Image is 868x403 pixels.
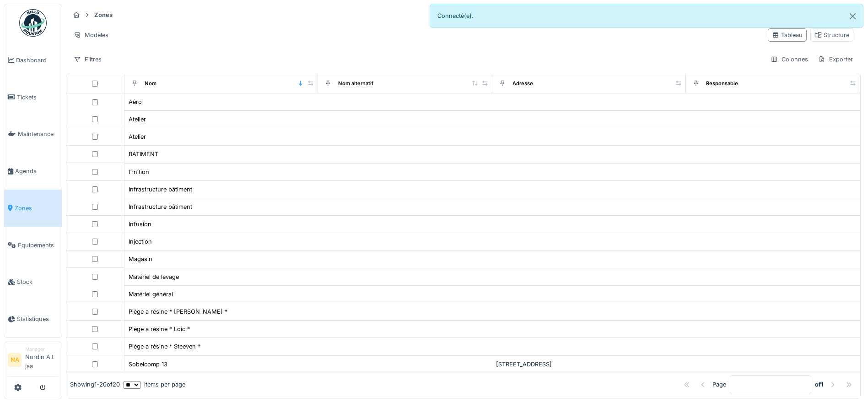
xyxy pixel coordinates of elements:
div: Filtres [70,53,106,66]
div: Exporter [814,53,857,66]
div: Page [712,381,726,389]
div: Matériel général [129,290,173,299]
button: Close [842,4,863,28]
div: Connecté(e). [430,4,864,28]
span: Équipements [18,241,58,250]
div: [STREET_ADDRESS] [496,360,682,369]
a: Statistiques [4,300,62,338]
img: Badge_color-CXgf-gQk.svg [19,9,47,37]
div: Showing 1 - 20 of 20 [70,381,120,389]
div: BATIMENT [129,150,158,158]
div: Colonnes [766,53,812,66]
div: Infusion [129,220,151,229]
strong: Zones [91,11,116,19]
div: Injection [129,237,152,246]
a: Agenda [4,152,62,190]
div: Piège a résine * [PERSON_NAME] * [129,307,227,316]
div: Manager [25,346,58,353]
div: Magasin [129,255,152,263]
div: Sobelcomp 13 [129,360,167,369]
div: Finition [129,168,149,176]
a: Zones [4,190,62,227]
a: Tickets [4,79,62,116]
a: Équipements [4,227,62,264]
span: Dashboard [16,56,58,65]
div: Atelier [129,115,146,124]
div: Piège a résine * Steeven * [129,342,200,351]
div: Tableau [772,31,803,39]
a: Maintenance [4,116,62,153]
div: Matériel de levage [129,272,179,281]
div: items per page [124,381,185,389]
strong: of 1 [815,381,824,389]
span: Stock [17,278,58,286]
div: Nom alternatif [338,80,373,87]
div: Atelier [129,132,146,141]
span: Agenda [15,167,58,175]
div: Responsable [706,80,738,87]
li: Nordin Ait jaa [25,346,58,374]
div: Modèles [70,28,113,42]
div: Nom [145,80,156,87]
div: Aéro [129,98,142,106]
span: Tickets [17,93,58,102]
span: Maintenance [18,130,58,138]
span: Statistiques [17,315,58,323]
div: Infrastructure bâtiment [129,202,192,211]
div: Infrastructure bâtiment [129,185,192,194]
div: Structure [814,31,849,39]
span: Zones [15,204,58,212]
a: NA ManagerNordin Ait jaa [8,346,58,376]
a: Dashboard [4,42,62,79]
li: NA [8,353,22,367]
div: Piège a résine * Loic * [129,325,190,333]
a: Stock [4,264,62,301]
div: Adresse [512,80,533,87]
